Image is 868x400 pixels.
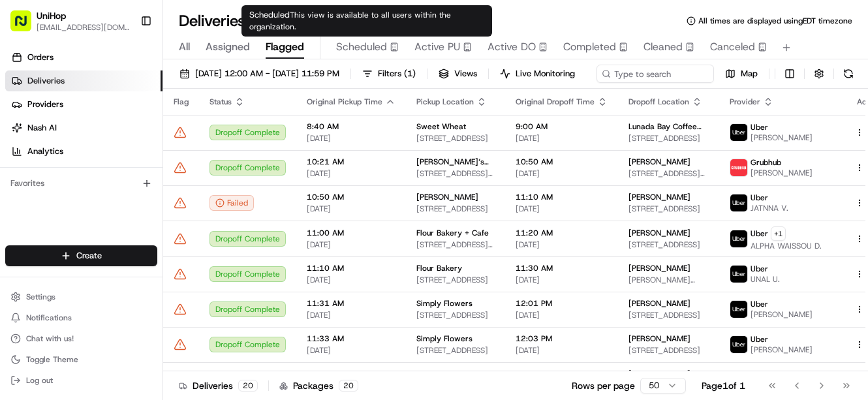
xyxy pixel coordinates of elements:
img: uber-new-logo.jpeg [730,230,747,247]
span: ALPHA WAISSOU D. [751,241,822,251]
span: [STREET_ADDRESS] [628,204,709,214]
span: [STREET_ADDRESS] [416,275,495,285]
span: [STREET_ADDRESS][US_STATE] [416,239,495,250]
span: API Documentation [123,256,209,269]
span: This view is available to all users within the organization. [249,10,451,32]
div: Start new chat [59,125,214,138]
span: Provider [730,97,760,107]
a: 💻API Documentation [105,251,215,275]
img: 1736555255976-a54dd68f-1ca7-489b-9aae-adbdc363a1c4 [26,203,37,213]
span: Map [741,68,758,80]
img: 5e692f75ce7d37001a5d71f1 [730,159,747,176]
span: Original Pickup Time [307,97,382,107]
span: [PERSON_NAME] [628,298,690,309]
span: 12:01 PM [516,298,608,309]
span: Knowledge Base [26,256,100,269]
span: 10:50 AM [516,157,608,167]
span: [STREET_ADDRESS] [416,133,495,144]
span: [DATE] [307,275,395,285]
p: Welcome 👋 [13,52,238,73]
span: [PERSON_NAME] [628,192,690,202]
span: [STREET_ADDRESS][US_STATE][PERSON_NAME] [628,168,709,179]
div: Favorites [5,173,157,194]
span: Uber [751,192,768,203]
span: 11:55 AM [516,369,608,379]
span: Active DO [488,39,536,55]
img: 1736555255976-a54dd68f-1ca7-489b-9aae-adbdc363a1c4 [13,125,37,148]
span: Uber [751,228,768,239]
span: Flagged [266,39,304,55]
div: 💻 [110,258,121,268]
span: Flour Bakery [416,263,462,273]
span: [STREET_ADDRESS] [628,239,709,250]
span: 11:20 AM [516,228,608,238]
span: 9:00 AM [516,121,608,132]
span: [PERSON_NAME] [40,202,106,213]
span: [STREET_ADDRESS][PERSON_NAME] [416,168,495,179]
button: Notifications [5,309,157,327]
button: [EMAIL_ADDRESS][DOMAIN_NAME] [37,22,130,33]
span: [PERSON_NAME][GEOGRAPHIC_DATA], [STREET_ADDRESS] [628,275,709,285]
button: Live Monitoring [494,65,581,83]
img: uber-new-logo.jpeg [730,336,747,353]
span: Uber [751,334,768,345]
span: Uber [751,264,768,274]
span: Orders [27,52,54,63]
button: UniHop[EMAIL_ADDRESS][DOMAIN_NAME] [5,5,135,37]
img: Nash [13,13,39,39]
button: Map [719,65,764,83]
button: Start new chat [222,129,238,144]
span: ( 1 ) [404,68,416,80]
span: [DATE] [307,168,395,179]
div: Packages [279,379,358,392]
button: Failed [209,195,254,211]
span: [STREET_ADDRESS] [416,204,495,214]
span: 10:21 AM [307,157,395,167]
span: North Dallas - Catering [416,369,495,379]
span: Canceled [710,39,755,55]
span: [PERSON_NAME] [751,168,813,178]
h1: Deliveries [179,10,245,31]
span: Grubhub [751,157,781,168]
span: [DATE] [516,275,608,285]
span: [PERSON_NAME] [416,192,478,202]
div: Deliveries [179,379,258,392]
span: [DATE] [516,239,608,250]
span: [PERSON_NAME] [628,369,690,379]
span: • [108,202,113,213]
img: uber-new-logo.jpeg [730,124,747,141]
button: +1 [771,226,786,241]
span: [DATE] [307,133,395,144]
span: Uber [751,122,768,132]
span: [STREET_ADDRESS] [628,310,709,320]
button: [DATE] 12:00 AM - [DATE] 11:59 PM [174,65,345,83]
span: Status [209,97,232,107]
span: [DATE] [307,345,395,356]
span: [DATE] [516,168,608,179]
span: [STREET_ADDRESS] [416,310,495,320]
button: Settings [5,288,157,306]
a: Powered byPylon [92,288,158,298]
span: 12:03 PM [516,333,608,344]
button: See all [202,167,238,183]
span: [PERSON_NAME]‘s House of Flowers [416,157,495,167]
span: Uber [751,299,768,309]
span: Nash AI [27,122,57,134]
button: Filters(1) [356,65,422,83]
p: Rows per page [572,379,635,392]
span: JATNNA V. [751,203,788,213]
span: Bolt Deliveries [751,369,803,380]
img: uber-new-logo.jpeg [730,301,747,318]
span: Live Monitoring [516,68,575,80]
span: Toggle Theme [26,354,78,365]
span: Filters [378,68,416,80]
span: [DATE] [516,310,608,320]
span: [DATE] 12:00 AM - [DATE] 11:59 PM [195,68,339,80]
span: Pickup Location [416,97,474,107]
button: Log out [5,371,157,390]
input: Type to search [597,65,714,83]
div: We're available if you need us! [59,138,179,148]
span: 11:35 AM [307,369,395,379]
